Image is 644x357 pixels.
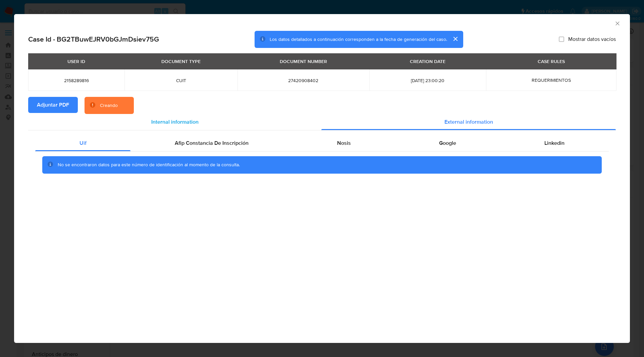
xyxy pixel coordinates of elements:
span: CUIT [132,77,229,83]
div: CREATION DATE [406,56,449,67]
span: No se encontraron datos para este número de identificación al momento de la consulta. [58,161,240,168]
div: DOCUMENT TYPE [157,56,205,67]
button: cerrar [447,31,463,47]
span: Afip Constancia De Inscripción [175,139,249,147]
span: Nosis [337,139,351,147]
span: Uif [79,139,87,147]
span: Internal information [151,118,199,126]
div: Detailed info [28,114,616,130]
div: closure-recommendation-modal [14,14,630,343]
span: Adjuntar PDF [37,98,69,112]
span: Mostrar datos vacíos [568,36,616,43]
div: Creando [100,102,118,109]
span: Google [439,139,456,147]
span: External information [444,118,493,126]
span: 27420908402 [246,77,361,83]
button: Adjuntar PDF [28,97,78,113]
span: Los datos detallados a continuación corresponden a la fecha de generación del caso. [270,36,447,43]
div: Detailed external info [35,135,609,151]
div: CASE RULES [534,56,569,67]
div: USER ID [63,56,89,67]
span: REQUERIMIENTOS [532,77,571,83]
button: Cerrar ventana [614,20,620,26]
span: Linkedin [544,139,565,147]
input: Mostrar datos vacíos [559,37,564,42]
h2: Case Id - BG2TBuwEJRV0bGJmDsiev75G [28,35,159,44]
span: [DATE] 23:00:20 [377,77,478,83]
span: 2158289816 [36,77,116,83]
div: DOCUMENT NUMBER [276,56,331,67]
